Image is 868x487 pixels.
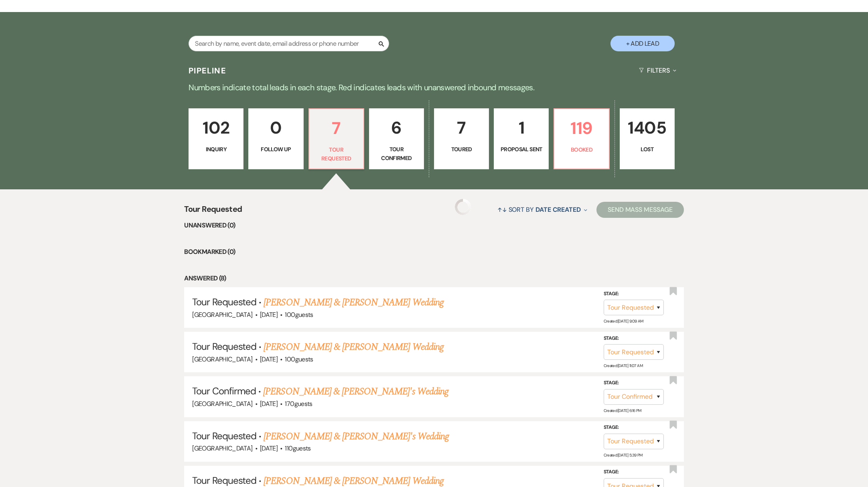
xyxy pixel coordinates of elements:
p: 6 [374,114,419,141]
span: [DATE] [260,310,278,319]
a: [PERSON_NAME] & [PERSON_NAME] Wedding [264,295,443,310]
span: Created: [DATE] 6:16 PM [604,408,641,413]
button: + Add Lead [610,36,675,51]
span: Tour Requested [184,203,242,220]
p: Booked [559,145,604,154]
span: Tour Requested [192,474,256,487]
span: Created: [DATE] 11:07 AM [604,363,643,368]
span: 170 guests [285,400,312,408]
span: [GEOGRAPHIC_DATA] [192,400,252,408]
p: Inquiry [194,145,238,154]
span: Date Created [535,205,581,214]
p: 7 [439,114,484,141]
p: Follow Up [254,145,298,154]
a: 119Booked [554,108,609,169]
p: 119 [559,115,604,142]
input: Search by name, event date, email address or phone number [189,36,389,51]
a: 7Tour Requested [308,108,364,169]
a: 102Inquiry [189,108,243,169]
a: 1405Lost [620,108,675,169]
span: ↑↓ [497,205,507,214]
a: [PERSON_NAME] & [PERSON_NAME]'s Wedding [263,384,448,399]
button: Filters [636,60,679,81]
img: loading spinner [455,199,471,215]
a: 1Proposal Sent [494,108,549,169]
span: Tour Requested [192,430,256,442]
label: Stage: [604,334,664,343]
p: 7 [314,115,359,142]
span: [GEOGRAPHIC_DATA] [192,444,252,453]
p: Proposal Sent [499,145,544,154]
p: 1405 [625,114,669,141]
span: [GEOGRAPHIC_DATA] [192,355,252,363]
p: 102 [194,114,238,141]
span: Tour Requested [192,296,256,308]
span: Created: [DATE] 5:39 PM [604,453,643,458]
p: Tour Confirmed [374,145,419,163]
label: Stage: [604,379,664,388]
p: Tour Requested [314,145,359,163]
span: [DATE] [260,400,278,408]
span: [DATE] [260,355,278,363]
span: 100 guests [285,310,313,319]
p: Toured [439,145,484,154]
li: Unanswered (0) [184,220,683,231]
li: Bookmarked (0) [184,247,683,257]
button: Send Mass Message [596,202,684,218]
span: [GEOGRAPHIC_DATA] [192,310,252,319]
a: [PERSON_NAME] & [PERSON_NAME]'s Wedding [264,429,449,444]
span: Tour Requested [192,340,256,353]
span: [DATE] [260,444,278,453]
a: 6Tour Confirmed [369,108,424,169]
span: 110 guests [285,444,310,453]
a: 0Follow Up [248,108,303,169]
span: 100 guests [285,355,313,363]
span: Tour Confirmed [192,385,256,397]
h3: Pipeline [189,65,226,76]
p: Numbers indicate total leads in each stage. Red indicates leads with unanswered inbound messages. [145,81,723,94]
button: Sort By Date Created [494,199,590,220]
a: 7Toured [434,108,489,169]
label: Stage: [604,423,664,432]
label: Stage: [604,290,664,298]
label: Stage: [604,468,664,477]
p: Lost [625,145,669,154]
p: 1 [499,114,544,141]
p: 0 [254,114,298,141]
li: Answered (8) [184,273,683,284]
span: Created: [DATE] 9:09 AM [604,319,643,324]
a: [PERSON_NAME] & [PERSON_NAME] Wedding [264,340,443,354]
